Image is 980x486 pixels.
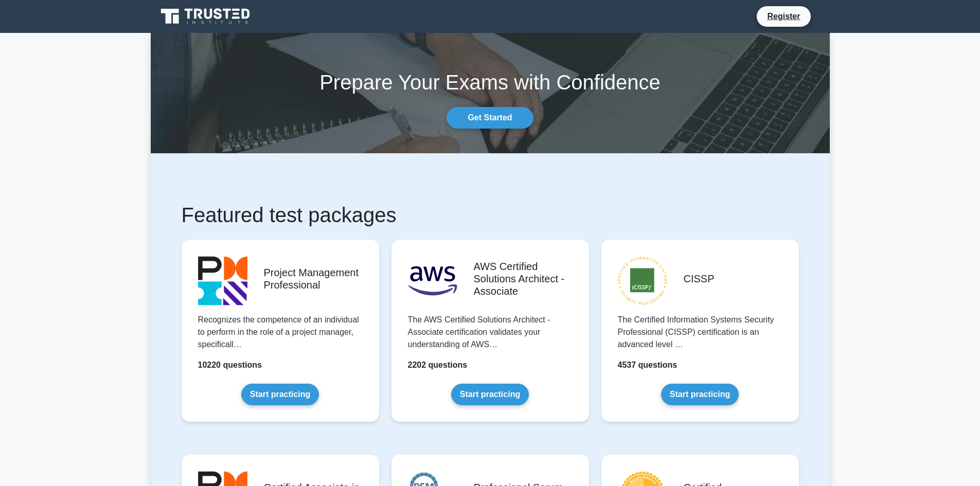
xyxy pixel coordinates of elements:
[661,384,739,405] a: Start practicing
[451,384,529,405] a: Start practicing
[447,107,533,129] a: Get Started
[241,384,319,405] a: Start practicing
[182,203,799,227] h1: Featured test packages
[151,70,830,95] h1: Prepare Your Exams with Confidence
[761,10,806,23] a: Register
